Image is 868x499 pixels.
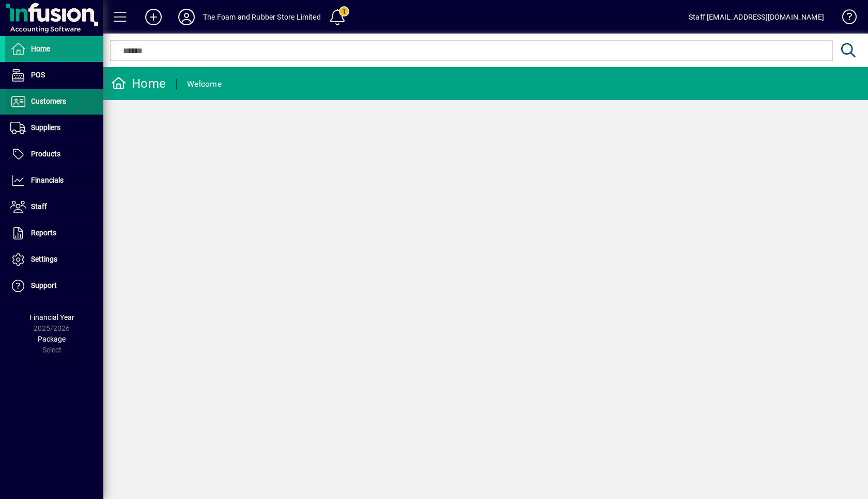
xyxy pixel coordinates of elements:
[5,62,103,88] a: POS
[5,168,103,194] a: Financials
[31,255,57,263] span: Settings
[5,273,103,299] a: Support
[111,75,166,92] div: Home
[203,9,321,25] div: The Foam and Rubber Store Limited
[5,115,103,141] a: Suppliers
[689,9,824,25] div: Staff [EMAIL_ADDRESS][DOMAIN_NAME]
[31,202,47,211] span: Staff
[31,123,60,132] span: Suppliers
[31,71,45,79] span: POS
[5,247,103,272] a: Settings
[834,2,855,36] a: Knowledge Base
[31,44,50,53] span: Home
[187,76,222,92] div: Welcome
[5,89,103,115] a: Customers
[31,97,66,105] span: Customers
[5,220,103,246] a: Reports
[31,229,56,237] span: Reports
[31,281,57,289] span: Support
[31,176,64,184] span: Financials
[38,335,66,343] span: Package
[170,8,203,26] button: Profile
[5,194,103,220] a: Staff
[29,313,74,321] span: Financial Year
[5,141,103,167] a: Products
[137,8,170,26] button: Add
[31,150,60,158] span: Products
